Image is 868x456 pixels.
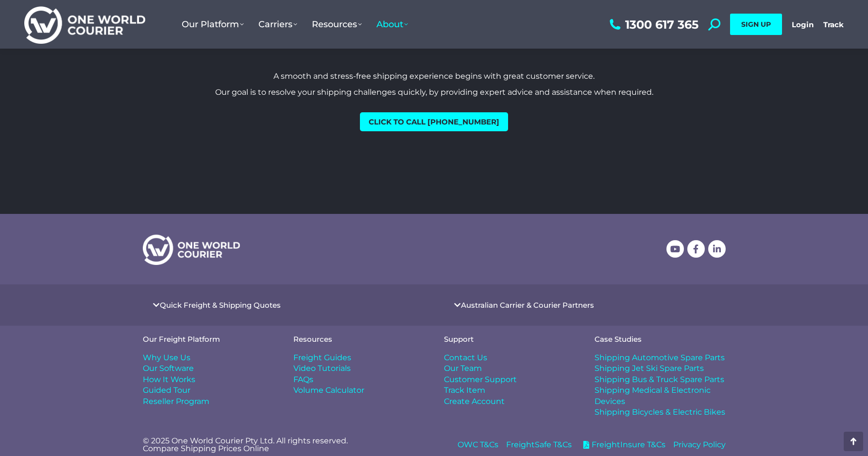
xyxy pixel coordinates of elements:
span: Freight Guides [293,352,351,363]
h4: Case Studies [595,335,726,343]
h4: Our Freight Platform [143,335,274,343]
a: Resources [305,9,369,39]
a: Carriers [251,9,305,39]
p: © 2025 One World Courier Pty Ltd. All rights reserved. Compare Shipping Prices Online [143,437,425,453]
a: Video Tutorials [293,363,425,374]
span: Click to call [PHONE_NUMBER] [369,118,499,125]
a: Shipping Medical & Electronic Devices [595,385,726,407]
span: Reseller Program [143,396,209,407]
a: Click to call [PHONE_NUMBER] [360,112,508,131]
img: One World Courier [24,5,145,44]
a: Shipping Bicycles & Electric Bikes [595,407,726,418]
a: Guided Tour [143,385,274,396]
a: Create Account [444,396,575,407]
span: Volume Calculator [293,385,364,396]
a: Freight Guides [293,352,425,363]
span: Our Software [143,363,194,374]
h4: Support [444,335,575,343]
a: SIGN UP [730,14,782,35]
a: Australian Carrier & Courier Partners [461,301,594,309]
span: Track Item [444,385,485,396]
a: Login [792,20,814,29]
span: Carriers [258,19,297,30]
a: Track Item [444,385,575,396]
a: Our Software [143,363,274,374]
a: FreightInsure T&Cs [579,439,665,450]
a: Customer Support [444,374,575,385]
a: OWC T&Cs [458,439,498,450]
span: About [376,19,408,30]
a: Reseller Program [143,396,274,407]
span: Shipping Automotive Spare Parts [595,352,725,363]
a: Shipping Jet Ski Spare Parts [595,363,726,374]
span: Contact Us [444,352,487,363]
a: FreightSafe T&Cs [506,439,572,450]
span: How It Works [143,374,195,385]
a: Track [823,20,844,29]
span: Our Platform [182,19,244,30]
a: About [369,9,415,39]
span: SIGN UP [741,20,771,29]
span: Video Tutorials [293,363,351,374]
a: Quick Freight & Shipping Quotes [160,301,281,309]
span: Why Use Us [143,352,190,363]
a: FAQs [293,374,425,385]
a: Why Use Us [143,352,274,363]
span: Guided Tour [143,385,190,396]
a: Shipping Bus & Truck Spare Parts [595,374,726,385]
span: FAQs [293,374,313,385]
a: Shipping Automotive Spare Parts [595,352,726,363]
a: Our Platform [174,9,251,39]
span: FreightInsure T&Cs [589,439,665,450]
a: Our Team [444,363,575,374]
a: Volume Calculator [293,385,425,396]
a: How It Works [143,374,274,385]
p: Our goal is to resolve your shipping challenges quickly, by providing expert advice and assistanc... [143,87,726,98]
a: Contact Us [444,352,575,363]
span: Create Account [444,396,505,407]
span: Customer Support [444,374,517,385]
h4: Resources [293,335,425,343]
span: Our Team [444,363,482,374]
span: Resources [312,19,362,30]
p: A smooth and stress-free shipping experience begins with great customer service. [143,71,726,82]
a: 1300 617 365 [607,18,698,31]
a: Privacy Policy [673,439,726,450]
span: Shipping Jet Ski Spare Parts [595,363,704,374]
span: Shipping Bus & Truck Spare Parts [595,374,724,385]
